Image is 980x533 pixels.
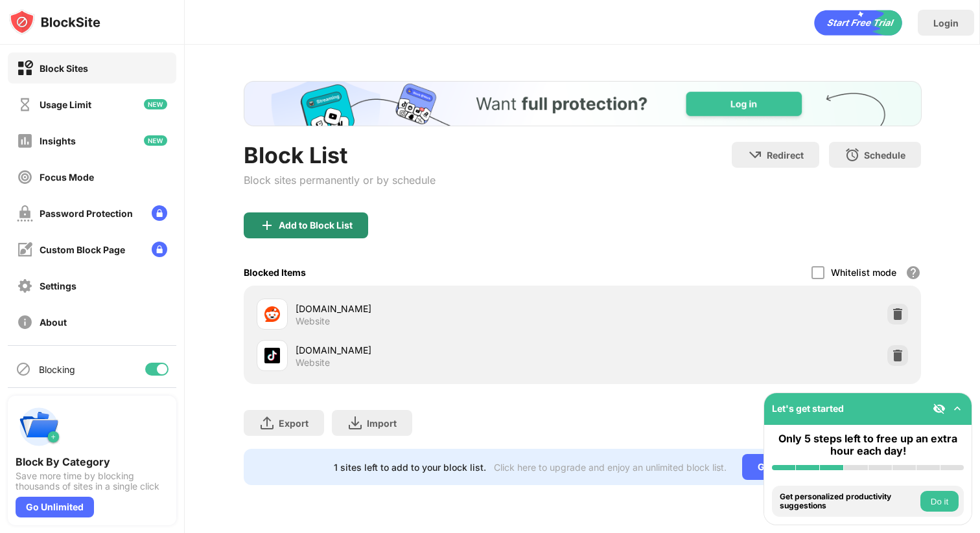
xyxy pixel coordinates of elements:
[17,242,33,258] img: customize-block-page-off.svg
[244,81,922,126] iframe: Banner
[772,433,964,457] div: Only 5 steps left to free up an extra hour each day!
[742,454,831,480] div: Go Unlimited
[40,208,133,219] div: Password Protection
[152,205,167,221] img: lock-menu.svg
[16,471,169,492] div: Save more time by blocking thousands of sites in a single click
[244,142,436,168] div: Block List
[17,60,33,76] img: block-on.svg
[767,150,804,161] div: Redirect
[40,63,88,74] div: Block Sites
[17,96,33,113] img: time-usage-off.svg
[16,361,31,377] img: blocking-icon.svg
[494,462,727,473] div: Click here to upgrade and enjoy an unlimited block list.
[780,492,917,511] div: Get personalized productivity suggestions
[16,497,94,517] div: Go Unlimited
[17,278,33,294] img: settings-off.svg
[264,348,280,363] img: favicons
[40,172,94,183] div: Focus Mode
[40,99,91,110] div: Usage Limit
[264,306,280,322] img: favicons
[933,17,959,28] div: Login
[244,267,306,278] div: Blocked Items
[16,455,169,468] div: Block By Category
[144,135,167,146] img: new-icon.svg
[40,317,67,328] div: About
[40,135,76,146] div: Insights
[772,403,844,414] div: Let's get started
[279,220,353,231] div: Add to Block List
[244,174,436,187] div: Block sites permanently or by schedule
[296,315,330,327] div: Website
[144,99,167,109] img: new-icon.svg
[17,169,33,185] img: focus-off.svg
[831,267,896,278] div: Whitelist mode
[296,357,330,369] div: Website
[296,302,583,315] div: [DOMAIN_NAME]
[40,244,125,255] div: Custom Block Page
[864,150,905,161] div: Schedule
[367,418,397,429] div: Import
[933,402,946,415] img: eye-not-visible.svg
[152,242,167,257] img: lock-menu.svg
[40,280,76,291] div: Settings
[17,205,33,221] img: password-protection-off.svg
[9,9,100,35] img: logo-blocksite.svg
[17,133,33,149] img: insights-off.svg
[920,491,959,512] button: Do it
[334,462,486,473] div: 1 sites left to add to your block list.
[296,343,583,357] div: [DOMAIN_NAME]
[17,314,33,330] img: about-off.svg
[951,402,964,415] img: omni-setup-toggle.svg
[39,364,75,375] div: Blocking
[279,418,309,429] div: Export
[16,403,62,450] img: push-categories.svg
[814,10,902,36] div: animation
